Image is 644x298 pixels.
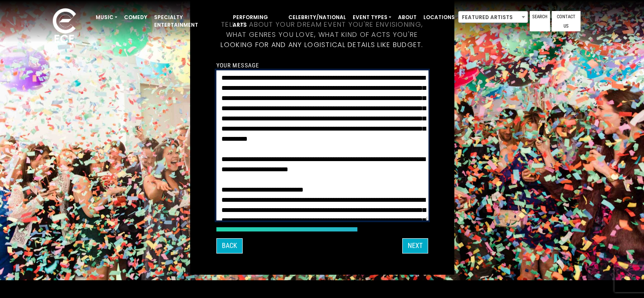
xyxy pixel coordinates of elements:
[459,11,528,23] span: Featured Artists
[458,11,528,23] span: Featured Artists
[420,10,458,25] a: Locations
[395,10,420,25] a: About
[151,10,229,32] a: Specialty Entertainment
[530,11,550,31] a: Search
[285,10,349,25] a: Celebrity/National
[92,10,121,25] a: Music
[216,238,243,253] button: Back
[552,11,580,31] a: Contact Us
[43,6,86,47] img: ece_new_logo_whitev2-1.png
[121,10,151,25] a: Comedy
[349,10,395,25] a: Event Types
[402,238,428,253] button: Next
[229,10,285,32] a: Performing Arts
[216,61,259,69] label: Your message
